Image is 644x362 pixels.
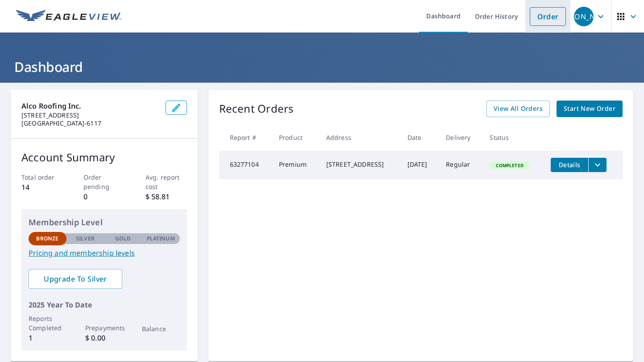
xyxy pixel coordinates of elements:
th: Delivery [439,124,482,151]
span: Completed [490,162,528,168]
span: View All Orders [494,103,543,114]
th: Product [272,124,319,151]
span: Upgrade To Silver [36,274,115,284]
p: 2025 Year To Date [29,299,180,310]
p: Prepayments [85,323,123,333]
p: Platinum [147,235,175,243]
p: Account Summary [21,149,187,165]
a: Order [530,7,566,26]
h1: Dashboard [11,58,633,76]
p: 0 [83,191,125,202]
p: Silver [76,235,95,243]
p: [STREET_ADDRESS] [21,111,158,119]
a: Pricing and membership levels [29,248,180,258]
span: Start New Order [564,103,615,114]
th: Date [400,124,439,151]
a: View All Orders [486,101,550,117]
p: 1 [29,333,66,343]
p: Membership Level [29,216,180,228]
div: [PERSON_NAME] [574,7,594,26]
th: Report # [219,124,272,151]
button: filesDropdownBtn-63277104 [588,158,607,172]
img: EV Logo [16,10,121,23]
td: 63277104 [219,151,272,179]
td: [DATE] [400,151,439,179]
div: [STREET_ADDRESS] [326,160,393,169]
th: Address [319,124,400,151]
p: Gold [115,235,130,243]
a: Upgrade To Silver [29,269,122,289]
button: detailsBtn-63277104 [551,158,588,172]
p: Avg. report cost [145,173,187,191]
td: Premium [272,151,319,179]
td: Regular [439,151,482,179]
span: Details [556,160,583,169]
p: Reports Completed [29,314,66,333]
p: Total order [21,173,63,182]
p: Alco Roofing Inc. [21,101,158,111]
p: [GEOGRAPHIC_DATA]-6117 [21,119,158,127]
p: Order pending [83,173,125,191]
th: Status [482,124,544,151]
a: Start New Order [557,101,623,117]
p: Recent Orders [219,101,294,117]
p: $ 0.00 [85,333,123,343]
p: Bronze [36,235,58,243]
p: 14 [21,182,63,193]
p: Balance [142,324,180,333]
p: $ 58.81 [145,191,187,202]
